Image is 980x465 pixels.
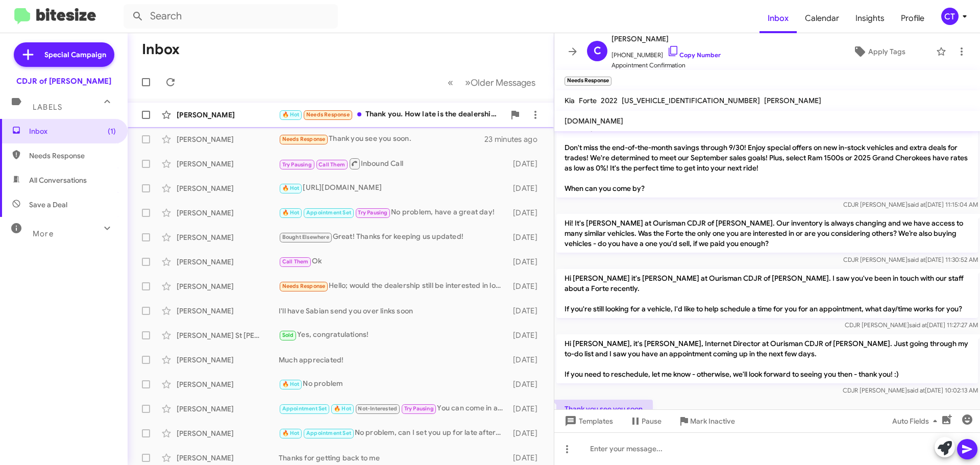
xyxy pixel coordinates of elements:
p: Hi [PERSON_NAME] it's [PERSON_NAME] at Ourisman CDJR of [PERSON_NAME]. I saw you've been in touch... [556,269,978,318]
span: » [465,76,471,89]
span: Kia [565,96,575,105]
div: [PERSON_NAME] [177,428,279,438]
span: 🔥 Hot [282,185,300,191]
span: CDJR [PERSON_NAME] [DATE] 11:27:27 AM [845,321,978,329]
span: Appointment Confirmation [611,60,721,70]
div: [DATE] [508,453,546,463]
span: [US_VEHICLE_IDENTIFICATION_NUMBER] [622,96,760,105]
span: All Conversations [29,175,87,185]
span: Needs Response [29,151,116,161]
div: [DATE] [508,379,546,389]
nav: Page navigation example [442,72,542,93]
small: Needs Response [565,77,611,86]
span: C [594,43,601,59]
div: Ok [279,256,508,267]
div: [DATE] [508,281,546,291]
span: [PERSON_NAME] [611,33,721,45]
div: [DATE] [508,208,546,218]
span: 🔥 Hot [334,405,351,412]
span: CDJR [PERSON_NAME] [DATE] 11:15:04 AM [843,201,978,208]
p: Hi! It's [PERSON_NAME] at Ourisman CDJR of [PERSON_NAME]. Our inventory is always changing and we... [556,214,978,253]
div: Thanks for getting back to me [279,453,508,463]
div: [DATE] [508,404,546,414]
div: Inbound Call [279,157,508,170]
span: said at [909,321,927,329]
div: [PERSON_NAME] [177,232,279,242]
span: Appointment Set [306,209,351,216]
div: [DATE] [508,355,546,365]
span: Save a Deal [29,200,67,210]
span: Pause [642,412,661,430]
div: No problem, have a great day! [279,207,508,218]
div: [DATE] [508,330,546,340]
button: CT [933,8,969,25]
div: Much appreciated! [279,355,508,365]
span: Call Them [282,258,309,265]
a: Insights [847,4,893,33]
div: [URL][DOMAIN_NAME] [279,182,508,194]
a: Inbox [759,4,797,33]
div: [PERSON_NAME] [177,110,279,120]
span: 🔥 Hot [282,430,300,436]
button: Apply Tags [826,42,931,61]
span: Needs Response [282,136,326,142]
span: Mark Inactive [690,412,735,430]
div: You can come in and work with finance [279,403,508,414]
div: CT [941,8,959,25]
div: [DATE] [508,183,546,193]
span: said at [908,201,925,208]
div: Great! Thanks for keeping us updated! [279,231,508,243]
div: [DATE] [508,232,546,242]
span: Try Pausing [358,209,387,216]
span: CDJR [PERSON_NAME] [DATE] 11:30:52 AM [843,256,978,263]
div: I'll have Sabian send you over links soon [279,306,508,316]
span: Apply Tags [868,42,905,61]
span: [DOMAIN_NAME] [565,116,623,126]
a: Calendar [797,4,847,33]
div: No problem, can I set you up for late afternoon and follow up in the morning? [279,427,508,439]
span: Needs Response [306,111,350,118]
div: Thank you see you soon. [279,133,484,145]
span: said at [907,386,925,394]
a: Special Campaign [14,42,114,67]
div: [PERSON_NAME] [177,208,279,218]
span: Sold [282,332,294,338]
span: 🔥 Hot [282,381,300,387]
div: [PERSON_NAME] [177,453,279,463]
div: [PERSON_NAME] [177,404,279,414]
span: Auto Fields [892,412,941,430]
button: Next [459,72,542,93]
div: [PERSON_NAME] St [PERSON_NAME] [177,330,279,340]
span: 🔥 Hot [282,209,300,216]
div: No problem [279,378,508,390]
button: Templates [554,412,621,430]
span: Forte [579,96,597,105]
input: Search [124,4,338,29]
span: (1) [108,126,116,136]
div: CDJR of [PERSON_NAME] [16,76,111,86]
span: CDJR [PERSON_NAME] [DATE] 10:02:13 AM [843,386,978,394]
a: Profile [893,4,933,33]
span: said at [908,256,925,263]
h1: Inbox [142,41,180,58]
span: Inbox [29,126,116,136]
span: More [33,229,54,238]
span: Older Messages [471,77,535,88]
div: [DATE] [508,306,546,316]
div: [PERSON_NAME] [177,183,279,193]
span: Try Pausing [282,161,312,168]
span: Labels [33,103,62,112]
span: [PERSON_NAME] [764,96,821,105]
span: Call Them [318,161,345,168]
p: Hi [PERSON_NAME] it's [PERSON_NAME], Internet Director at Ourisman CDJR of [PERSON_NAME]. Thanks ... [556,108,978,198]
div: [DATE] [508,428,546,438]
span: Appointment Set [306,430,351,436]
div: Yes, congratulations! [279,329,508,341]
span: [PHONE_NUMBER] [611,45,721,60]
div: Thank you. How late is the dealership open if we can come [DATE] night as [DATE] mid-day is filli... [279,109,505,120]
span: 2022 [601,96,618,105]
span: Bought Elsewhere [282,234,329,240]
